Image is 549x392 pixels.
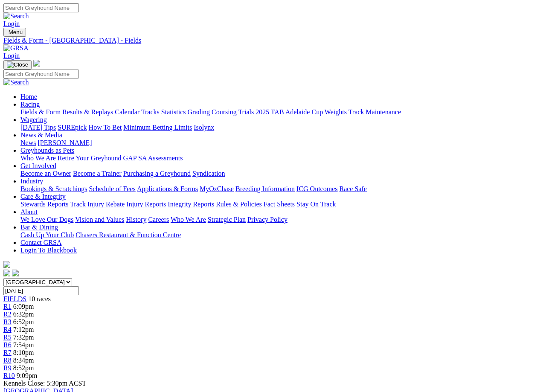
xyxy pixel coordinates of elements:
a: Minimum Betting Limits [123,124,192,131]
a: Become a Trainer [73,170,122,177]
span: 8:34pm [13,357,34,364]
a: Home [20,93,37,100]
a: Integrity Reports [168,200,214,208]
a: 2025 TAB Adelaide Cup [256,108,323,116]
a: R6 [3,341,12,348]
a: Get Involved [20,162,56,169]
a: Stewards Reports [20,200,68,208]
img: Search [3,78,29,86]
a: [DATE] Tips [20,124,56,131]
a: Vision and Values [75,216,124,223]
a: Cash Up Your Club [20,231,74,238]
a: Retire Your Greyhound [58,154,122,162]
a: GAP SA Assessments [123,154,183,162]
div: About [20,216,546,224]
a: Schedule of Fees [89,185,135,192]
div: Get Involved [20,170,546,177]
img: Close [7,61,28,68]
a: Care & Integrity [20,193,66,200]
span: 8:10pm [13,349,34,356]
input: Select date [3,286,79,295]
a: Who We Are [171,216,206,223]
a: Weights [325,108,347,116]
a: Chasers Restaurant & Function Centre [76,231,181,238]
div: Industry [20,185,546,193]
span: 7:54pm [13,341,34,348]
a: Tracks [141,108,160,116]
a: Coursing [212,108,237,116]
a: Strategic Plan [208,216,246,223]
span: Menu [9,29,23,35]
span: R2 [3,311,12,318]
span: 6:32pm [13,311,34,318]
button: Toggle navigation [3,28,26,37]
a: Grading [188,108,210,116]
a: Rules & Policies [216,200,262,208]
a: News [20,139,36,146]
span: 9:09pm [17,372,38,379]
span: R3 [3,318,12,325]
a: How To Bet [89,124,122,131]
span: 7:12pm [13,326,34,333]
a: Fields & Form [20,108,61,116]
a: Become an Owner [20,170,71,177]
button: Toggle navigation [3,60,32,70]
input: Search [3,70,79,78]
span: 6:52pm [13,318,34,325]
a: R7 [3,349,12,356]
div: Bar & Dining [20,231,546,239]
a: Login [3,20,20,27]
a: R10 [3,372,15,379]
a: MyOzChase [200,185,234,192]
a: Industry [20,177,43,185]
a: Stay On Track [296,200,336,208]
a: Fields & Form - [GEOGRAPHIC_DATA] - Fields [3,37,546,44]
span: 6:09pm [13,303,34,310]
a: We Love Our Dogs [20,216,73,223]
a: SUREpick [58,124,87,131]
a: Greyhounds as Pets [20,147,74,154]
div: Greyhounds as Pets [20,154,546,162]
a: [PERSON_NAME] [38,139,92,146]
a: Bookings & Scratchings [20,185,87,192]
a: Wagering [20,116,47,123]
a: Racing [20,101,40,108]
img: facebook.svg [3,270,10,276]
div: Care & Integrity [20,200,546,208]
span: 7:32pm [13,334,34,341]
a: Purchasing a Greyhound [123,170,191,177]
img: logo-grsa-white.png [33,60,40,67]
a: R4 [3,326,12,333]
a: Breeding Information [235,185,295,192]
span: 8:52pm [13,364,34,372]
span: FIELDS [3,295,26,302]
a: Statistics [161,108,186,116]
a: R9 [3,364,12,372]
div: Racing [20,108,546,116]
a: Track Injury Rebate [70,200,125,208]
a: Syndication [192,170,225,177]
a: R8 [3,357,12,364]
a: Race Safe [339,185,366,192]
a: Bar & Dining [20,224,58,231]
a: R5 [3,334,12,341]
a: About [20,208,38,215]
img: logo-grsa-white.png [3,261,10,268]
a: Applications & Forms [137,185,198,192]
a: Isolynx [194,124,214,131]
a: Login [3,52,20,59]
a: Careers [148,216,169,223]
a: R1 [3,303,12,310]
a: Login To Blackbook [20,247,77,254]
a: Who We Are [20,154,56,162]
a: Contact GRSA [20,239,61,246]
a: ICG Outcomes [296,185,337,192]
